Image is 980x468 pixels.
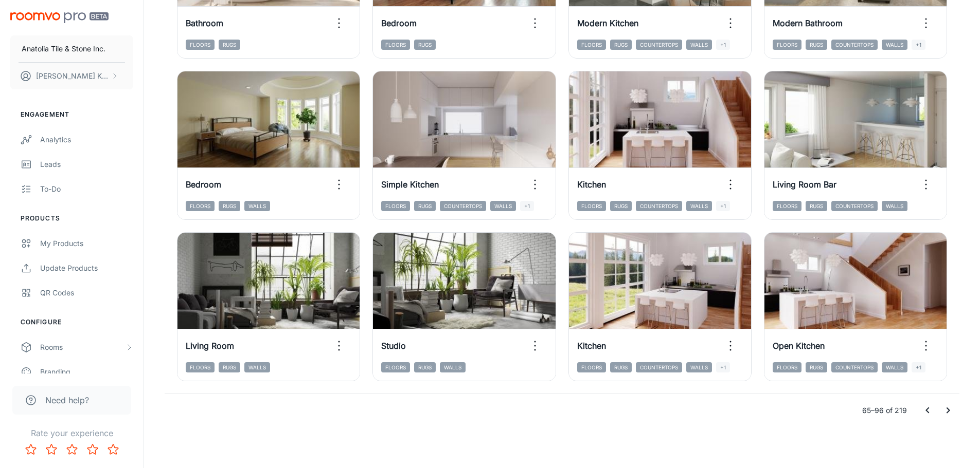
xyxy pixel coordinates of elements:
[414,362,436,372] span: Rugs
[806,201,827,211] span: Rugs
[219,362,240,372] span: Rugs
[912,362,925,372] span: +1
[862,405,907,416] p: 65–96 of 219
[520,201,534,211] span: +1
[831,201,878,211] span: Countertops
[8,427,135,439] p: Rate your experience
[716,362,730,372] span: +1
[40,342,125,353] div: Rooms
[938,400,958,421] button: Go to next page
[577,201,606,211] span: Floors
[610,362,632,372] span: Rugs
[40,183,133,195] div: To-do
[577,17,638,29] h6: Modern Kitchen
[577,40,606,50] span: Floors
[716,40,730,50] span: +1
[82,439,103,460] button: Rate 4 star
[62,439,82,460] button: Rate 3 star
[882,40,907,50] span: Walls
[806,40,827,50] span: Rugs
[636,201,682,211] span: Countertops
[917,400,938,421] button: Go to previous page
[831,40,878,50] span: Countertops
[381,40,410,50] span: Floors
[10,35,133,62] button: Anatolia Tile & Stone Inc.
[882,362,907,372] span: Walls
[490,201,516,211] span: Walls
[10,63,133,89] button: [PERSON_NAME] Kundargi
[244,201,270,211] span: Walls
[40,366,133,378] div: Branding
[381,178,439,191] h6: Simple Kitchen
[40,263,133,274] div: Update Products
[577,178,606,191] h6: Kitchen
[610,201,632,211] span: Rugs
[186,17,223,29] h6: Bathroom
[773,362,801,372] span: Floors
[414,40,436,50] span: Rugs
[40,134,133,145] div: Analytics
[636,362,682,372] span: Countertops
[773,17,843,29] h6: Modern Bathroom
[381,201,410,211] span: Floors
[686,40,712,50] span: Walls
[219,40,240,50] span: Rugs
[882,201,907,211] span: Walls
[577,362,606,372] span: Floors
[186,362,215,372] span: Floors
[186,340,234,352] h6: Living Room
[686,362,712,372] span: Walls
[103,439,123,460] button: Rate 5 star
[41,439,62,460] button: Rate 2 star
[22,43,105,54] p: Anatolia Tile & Stone Inc.
[440,201,486,211] span: Countertops
[773,178,836,191] h6: Living Room Bar
[381,17,417,29] h6: Bedroom
[10,12,109,23] img: Roomvo PRO Beta
[773,40,801,50] span: Floors
[636,40,682,50] span: Countertops
[244,362,270,372] span: Walls
[610,40,632,50] span: Rugs
[40,287,133,298] div: QR Codes
[414,201,436,211] span: Rugs
[381,362,410,372] span: Floors
[773,340,825,352] h6: Open Kitchen
[186,201,215,211] span: Floors
[186,40,215,50] span: Floors
[381,340,406,352] h6: Studio
[219,201,240,211] span: Rugs
[806,362,827,372] span: Rugs
[831,362,878,372] span: Countertops
[186,178,221,191] h6: Bedroom
[773,201,801,211] span: Floors
[912,40,925,50] span: +1
[40,238,133,249] div: My Products
[21,439,41,460] button: Rate 1 star
[36,70,109,82] p: [PERSON_NAME] Kundargi
[577,340,606,352] h6: Kitchen
[40,159,133,170] div: Leads
[686,201,712,211] span: Walls
[440,362,466,372] span: Walls
[45,394,89,406] span: Need help?
[716,201,730,211] span: +1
